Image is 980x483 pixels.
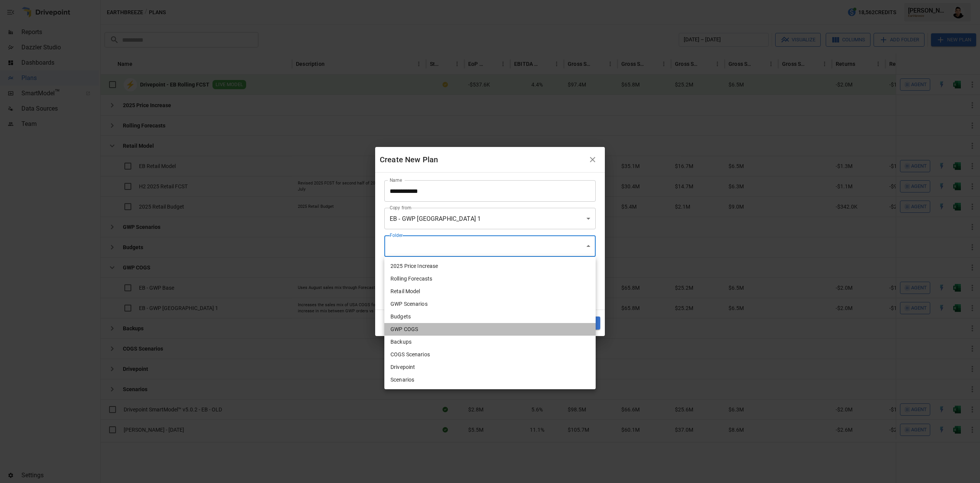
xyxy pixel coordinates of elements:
[384,285,596,298] li: Retail Model
[384,374,596,386] li: Scenarios
[384,298,596,310] li: GWP Scenarios
[384,273,596,285] li: Rolling Forecasts
[384,348,596,361] li: COGS Scenarios
[384,336,596,348] li: Backups
[384,323,596,336] li: GWP COGS
[384,361,596,374] li: Drivepoint
[384,310,596,323] li: Budgets
[384,260,596,273] li: 2025 Price Increase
